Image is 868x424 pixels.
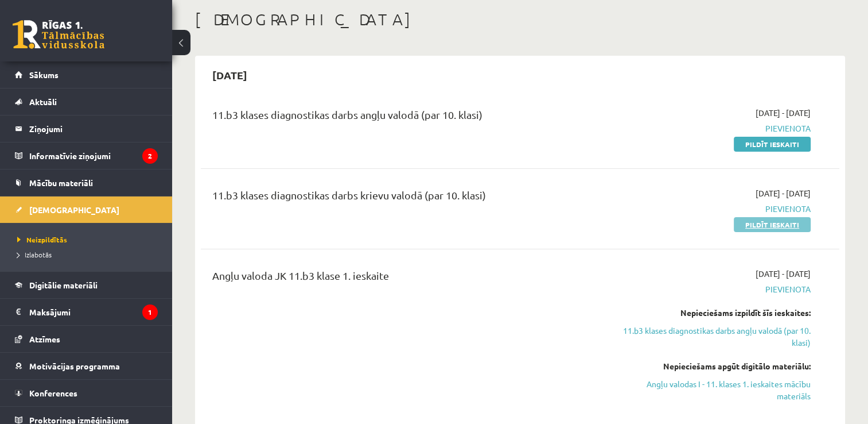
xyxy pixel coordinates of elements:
[622,360,811,372] div: Nepieciešams apgūt digitālo materiālu:
[622,307,811,319] div: Nepieciešams izpildīt šīs ieskaites:
[29,178,93,188] span: Mācību materiāli
[15,380,158,406] a: Konferences
[15,299,158,325] a: Maksājumi1
[622,203,811,215] span: Pievienota
[29,205,119,215] span: [DEMOGRAPHIC_DATA]
[142,148,158,164] i: 2
[17,234,161,245] a: Neizpildītās
[29,299,158,325] legend: Maksājumi
[15,326,158,352] a: Atzīmes
[212,187,605,209] div: 11.b3 klases diagnostikas darbs krievu valodā (par 10. klasi)
[756,107,811,119] span: [DATE] - [DATE]
[622,378,811,402] a: Angļu valodas I - 11. klases 1. ieskaites mācību materiāls
[201,61,259,88] h2: [DATE]
[15,115,158,142] a: Ziņojumi
[17,250,52,259] span: Izlabotās
[17,249,161,260] a: Izlabotās
[13,20,104,49] a: Rīgas 1. Tālmācības vidusskola
[195,10,845,29] h1: [DEMOGRAPHIC_DATA]
[29,361,120,371] span: Motivācijas programma
[212,107,605,128] div: 11.b3 klases diagnostikas darbs angļu valodā (par 10. klasi)
[15,142,158,169] a: Informatīvie ziņojumi2
[15,88,158,115] a: Aktuāli
[212,268,605,289] div: Angļu valoda JK 11.b3 klase 1. ieskaite
[15,272,158,298] a: Digitālie materiāli
[734,137,811,152] a: Pildīt ieskaiti
[15,169,158,196] a: Mācību materiāli
[29,388,77,398] span: Konferences
[29,70,59,80] span: Sākums
[29,142,158,169] legend: Informatīvie ziņojumi
[29,334,60,344] span: Atzīmes
[15,353,158,379] a: Motivācijas programma
[142,304,158,320] i: 1
[17,235,67,244] span: Neizpildītās
[15,61,158,88] a: Sākums
[756,187,811,199] span: [DATE] - [DATE]
[756,268,811,280] span: [DATE] - [DATE]
[622,325,811,349] a: 11.b3 klases diagnostikas darbs angļu valodā (par 10. klasi)
[622,283,811,295] span: Pievienota
[622,122,811,134] span: Pievienota
[734,217,811,232] a: Pildīt ieskaiti
[29,97,57,107] span: Aktuāli
[29,115,158,142] legend: Ziņojumi
[29,280,98,290] span: Digitālie materiāli
[15,196,158,223] a: [DEMOGRAPHIC_DATA]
